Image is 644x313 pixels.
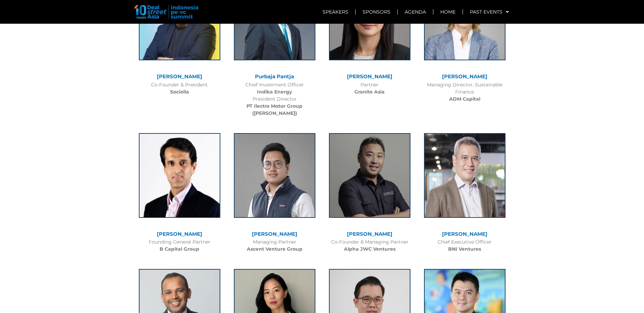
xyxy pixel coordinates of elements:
b: BNI Ventures [448,246,481,252]
img: aldi adrian [234,133,315,218]
a: Agenda [398,4,433,20]
a: Speakers [316,4,355,20]
b: Sociolla [170,89,189,95]
b: Ascent Venture Group [247,246,302,252]
b: PT Ilectra Motor Group ([PERSON_NAME]) [246,103,302,116]
a: [PERSON_NAME] [347,231,392,237]
a: [PERSON_NAME] [157,73,202,80]
img: Jefrey Joe [329,133,410,218]
a: Home [434,4,462,20]
div: Chief Executive Officer [421,238,509,253]
img: eddi danusaputro [424,133,505,218]
a: [PERSON_NAME] [157,231,202,237]
b: B Capital Group [160,246,199,252]
a: Sponsors [356,4,397,20]
div: Founding General Partner [135,238,224,253]
a: [PERSON_NAME] [442,73,487,80]
img: kabir_narang.jpg [139,133,220,218]
a: [PERSON_NAME] [442,231,487,237]
div: Chief Investment Officer President Director [231,81,319,117]
div: Managing Partner [231,238,319,253]
a: [PERSON_NAME] [252,231,297,237]
a: Past Events [463,4,516,20]
b: ADM Capital [449,96,480,102]
div: Co-Founder & President [135,81,224,96]
div: Managing Director, Sustainable Finance [421,81,509,103]
b: Granite Asia [354,89,385,95]
div: Partner [326,81,414,96]
a: Purbaja Pantja [255,73,294,80]
b: Alpha JWC Ventures [344,246,395,252]
a: [PERSON_NAME] [347,73,392,80]
div: Co-Founder & Managing Partner [326,238,414,253]
b: Indika Energy [257,89,292,95]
